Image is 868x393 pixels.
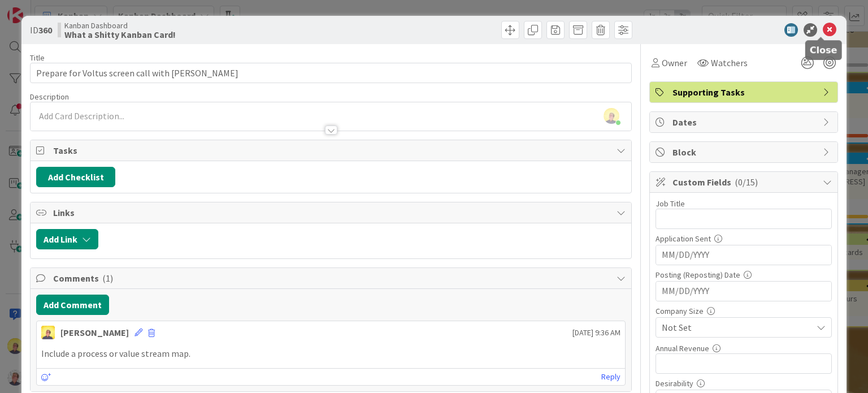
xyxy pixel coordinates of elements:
[102,273,113,284] span: ( 1 )
[662,245,826,265] input: MM/DD/YYYY
[41,347,620,360] p: Include a process or value stream map.
[64,21,176,30] span: Kanban Dashboard
[30,23,52,37] span: ID
[735,176,758,188] span: ( 0/15 )
[711,56,748,70] span: Watchers
[36,229,98,249] button: Add Link
[604,108,619,124] img: nKUMuoDhFNTCsnC9MIPQkgZgJ2SORMcs.jpeg
[810,45,837,55] h5: Close
[662,282,826,301] input: MM/DD/YYYY
[30,63,631,83] input: type card name here...
[38,24,52,36] b: 360
[53,271,610,285] span: Comments
[656,235,832,243] div: Application Sent
[672,85,817,99] span: Supporting Tasks
[672,145,817,159] span: Block
[656,343,709,353] label: Annual Revenue
[656,198,685,209] label: Job Title
[656,379,832,387] div: Desirability
[36,295,109,315] button: Add Comment
[36,167,115,187] button: Add Checklist
[672,115,817,129] span: Dates
[672,175,817,189] span: Custom Fields
[656,307,832,315] div: Company Size
[572,327,620,339] span: [DATE] 9:36 AM
[60,326,129,339] div: [PERSON_NAME]
[601,370,620,384] a: Reply
[53,206,610,219] span: Links
[662,319,806,335] span: Not Set
[64,30,176,39] b: What a Shitty Kanban Card!
[41,326,55,339] img: JW
[5,14,33,22] span: Upgrade
[662,56,687,70] span: Owner
[30,53,45,63] label: Title
[656,271,832,279] div: Posting (Reposting) Date
[53,144,610,157] span: Tasks
[30,92,69,102] span: Description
